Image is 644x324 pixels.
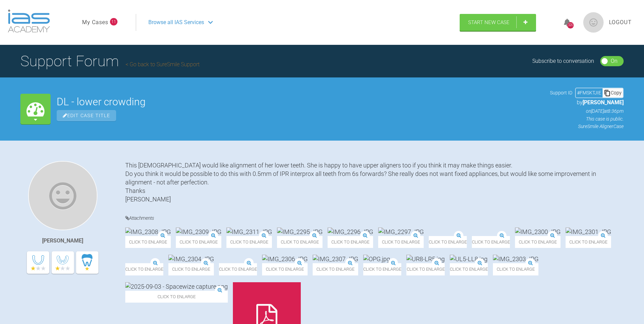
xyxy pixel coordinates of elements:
img: logo-light.3e3ef733.png [8,10,50,33]
img: IMG_2295.JPG [277,228,323,236]
span: 11 [110,18,117,25]
span: Click to enlarge [277,236,323,248]
img: IMG_2311.JPG [226,228,272,236]
h4: Attachments [125,214,624,222]
img: IMG_2306.JPG [320,255,366,263]
span: Click to enlarge [125,236,171,248]
img: UR8-LR5.jpg [464,255,503,263]
span: Click to enlarge [429,236,474,248]
span: Click to enlarge [320,263,366,275]
img: 2025-09-03 - Spacewize capture.png [125,282,228,291]
p: by [550,98,624,107]
p: SureSmile Aligner Case [550,123,624,130]
img: OPG.jpg [421,255,448,263]
img: UL5-LL8.jpg [508,255,546,263]
span: Click to enlarge [176,236,221,248]
img: IMG_2304.JPG [226,255,272,263]
div: Copy [603,88,623,97]
span: Support ID [550,89,572,96]
a: Go back to SureSmile Support [126,61,200,68]
span: Start New Case [468,19,510,25]
span: [PERSON_NAME] [583,99,624,106]
span: Click to enlarge [421,263,459,275]
span: Click to enlarge [226,263,272,275]
img: IMG_2296.JPG [328,228,373,236]
p: This case is public. [550,115,624,123]
span: Browse all IAS Services [148,18,204,27]
div: This [DEMOGRAPHIC_DATA] would like alignment of her lower teeth. She is happy to have upper align... [125,161,624,204]
h2: DL - lower crowding [57,97,544,107]
span: Click to enlarge [328,236,373,248]
img: profile.png [583,12,604,33]
h1: Support Forum [20,49,200,73]
img: IMG_2303.JPG [551,255,596,263]
div: On [611,57,618,66]
img: IMG_2297.JPG [378,228,424,236]
p: on [DATE] at 8:36pm [550,107,624,115]
span: Click to enlarge [479,236,517,248]
span: Click to enlarge [464,263,503,275]
span: Click to enlarge [125,291,228,303]
span: Click to enlarge [125,263,171,275]
a: Start New Case [460,14,536,31]
a: My Cases [82,18,108,27]
img: IMG_2309.JPG [176,228,221,236]
img: IMG_2302.JPG [176,255,221,263]
span: Click to enlarge [551,263,596,275]
div: [PERSON_NAME] [42,236,83,245]
span: Click to enlarge [176,263,221,275]
img: IMG_2308.JPG [125,228,171,236]
span: Edit Case Title [57,110,116,121]
span: Click to enlarge [226,236,272,248]
img: IMG_2307.JPG [371,255,416,263]
span: Click to enlarge [378,236,424,248]
div: Subscribe to conversation [532,57,594,66]
img: Cathryn Sherlock [28,161,97,230]
img: IMG_2298.JPG [429,228,474,236]
span: Click to enlarge [277,263,315,275]
img: IMG_2300.JPG [522,228,568,236]
a: Logout [609,18,632,27]
span: Click to enlarge [371,263,416,275]
div: # FMSKTJIE [576,89,603,96]
span: Click to enlarge [508,263,546,275]
span: Click to enlarge [522,236,568,248]
div: 320 [567,22,574,29]
img: IMG_2301.JPG [125,255,171,263]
